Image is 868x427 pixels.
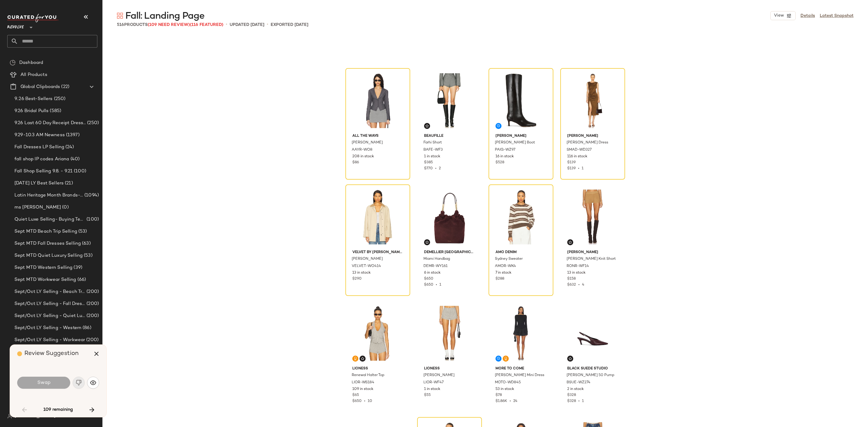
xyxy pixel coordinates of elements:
span: All Products [20,71,47,78]
span: $770 [424,167,433,171]
span: Fall Dresses LP Selling [14,144,64,151]
span: 109 remaining [43,407,73,413]
span: 1 in stock [424,387,440,392]
span: [PERSON_NAME] Dress [567,140,608,146]
img: svg%3e [361,357,364,360]
span: 6 in stock [424,270,441,276]
img: RONR-WF14_V1.jpg [562,187,623,247]
span: $385 [424,160,433,165]
img: svg%3e [425,124,429,128]
span: Miami Handbag [423,256,450,262]
span: $328 [567,399,576,403]
img: svg%3e [90,380,96,386]
span: [PERSON_NAME] Mini Dress [495,373,544,378]
img: LIOR-WF47_V1.jpg [419,303,480,364]
span: Beaufille [424,133,475,139]
span: $528 [495,160,504,165]
span: (100) [85,216,99,223]
span: $1.86K [495,399,507,403]
span: BAFE-WF3 [423,147,443,153]
span: • [362,399,368,403]
span: Velvet by [PERSON_NAME] & [PERSON_NAME] [352,250,403,255]
span: • [226,21,227,28]
span: (39) [72,264,82,271]
span: (109 Need Review) [148,23,190,27]
span: AMOR-WK4 [495,264,516,269]
span: Sept MTD Western Selling [14,264,72,271]
span: Review Suggestion [24,350,79,357]
span: $632 [567,283,576,287]
span: [PERSON_NAME] Boot [495,140,535,146]
span: RONR-WF14 [567,264,589,269]
span: PAIG-WZ97 [495,147,515,153]
span: 1 [582,167,583,171]
p: Exported [DATE] [271,22,308,28]
span: Sept MTD Workwear Selling [14,276,76,283]
img: svg%3e [7,414,12,419]
span: Sept/Oct LY Selling - Fall Dresses [14,300,85,307]
span: Sept/Oct LY Selling - Workwear [14,337,85,344]
span: 9.26 Last 60 Day Receipt Dresses Selling [14,120,86,127]
span: AMO Denim [495,250,546,255]
span: $55 [424,393,431,398]
span: 109 in stock [352,387,373,392]
img: AMOR-WK4_V1.jpg [491,187,551,247]
img: svg%3e [10,60,16,66]
span: $65 [352,393,359,398]
span: Global Clipboards [20,83,60,90]
img: MOTO-WD845_V1.jpg [491,303,551,364]
span: $139 [567,160,576,165]
span: $650 [424,283,433,287]
span: LIONESS [424,366,475,372]
span: 2 [439,167,441,171]
span: (22) [60,83,69,90]
span: Sept MTD Quiet Luxury Selling [14,252,83,259]
span: VELVET-WO414 [352,264,381,269]
span: SMAD-WD327 [567,147,592,153]
span: $288 [495,276,504,282]
span: (250) [86,120,99,127]
span: (100) [73,168,86,175]
span: Sept MTD Beach Trip Selling [14,228,77,235]
span: Sept/Oct LY Selling - Quiet Luxe [14,312,85,319]
span: 4 [582,283,584,287]
span: 13 in stock [352,270,371,276]
span: fall shop lP codes Ariana [14,156,69,163]
span: $290 [352,276,362,282]
span: 9.26 Bridal Pulls [14,108,49,115]
span: • [433,167,439,171]
span: LIOR-WF47 [423,380,444,385]
span: [PERSON_NAME] [567,250,618,255]
span: [PERSON_NAME] [495,133,546,139]
span: Revolve [7,20,24,31]
span: 116 in stock [567,154,587,159]
span: BLACK SUEDE STUDIO [567,366,618,372]
button: View [770,11,796,20]
span: 516 [117,23,124,27]
span: • [433,283,439,287]
span: 10 [368,399,372,403]
span: View [774,13,784,18]
span: (250) [53,96,66,102]
span: (585) [49,108,61,115]
span: (200) [85,288,99,295]
img: PAIG-WZ97_V1.jpg [491,70,551,131]
span: (53) [83,252,93,259]
span: Latin Heritage Month Brands- DO NOT DELETE [14,192,83,199]
span: [PERSON_NAME] [423,373,454,378]
img: svg%3e [568,240,572,244]
span: AAYR-WO8 [352,147,373,153]
div: Products [117,22,223,28]
span: (1397) [65,132,80,139]
span: 1 [582,399,584,403]
span: • [576,283,582,287]
span: [PERSON_NAME] [352,256,383,262]
span: 7 in stock [495,270,511,276]
span: (40) [69,156,80,163]
span: ms [PERSON_NAME] [14,204,61,211]
span: Dashboard [19,59,43,66]
img: VELVET-WO414_V1.jpg [348,187,408,247]
span: MORE TO COME [495,366,546,372]
span: $328 [567,393,576,398]
span: $139 [567,167,576,171]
